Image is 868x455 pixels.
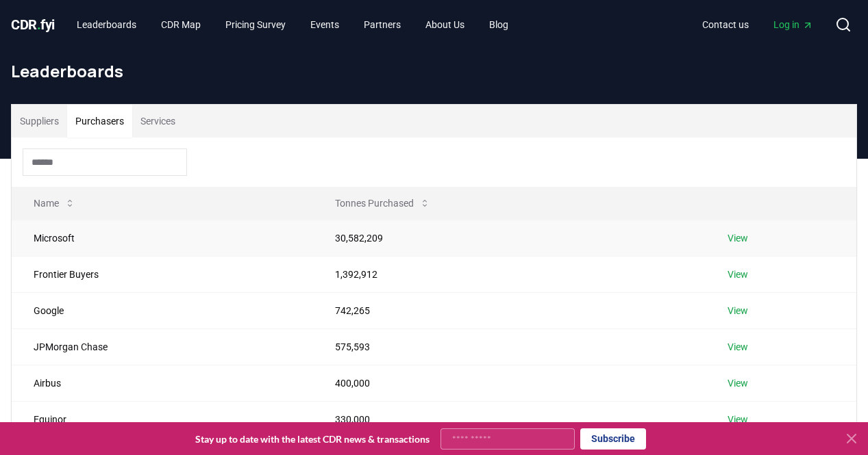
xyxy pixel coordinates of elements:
[11,15,55,34] a: CDR.fyi
[353,12,412,37] a: Partners
[313,220,706,256] td: 30,582,209
[478,12,519,37] a: Blog
[414,12,475,37] a: About Us
[37,16,41,33] span: .
[762,12,824,37] a: Log in
[66,12,147,37] a: Leaderboards
[324,190,441,217] button: Tonnes Purchased
[12,365,313,401] td: Airbus
[12,256,313,292] td: Frontier Buyers
[12,401,313,437] td: Equinor
[691,12,824,37] nav: Main
[66,12,519,37] nav: Main
[12,292,313,328] td: Google
[11,16,55,33] span: CDR fyi
[313,365,706,401] td: 400,000
[773,18,813,31] span: Log in
[299,12,350,37] a: Events
[313,328,706,365] td: 575,593
[313,401,706,437] td: 330,000
[728,268,748,281] a: View
[67,105,132,138] button: Purchasers
[132,105,184,138] button: Services
[23,190,86,217] button: Name
[313,292,706,328] td: 742,265
[12,328,313,365] td: JPMorgan Chase
[150,12,212,37] a: CDR Map
[728,304,748,317] a: View
[11,60,857,82] h1: Leaderboards
[12,105,67,138] button: Suppliers
[728,376,748,390] a: View
[728,231,748,245] a: View
[12,220,313,256] td: Microsoft
[728,340,748,354] a: View
[313,256,706,292] td: 1,392,912
[728,413,748,426] a: View
[691,12,760,37] a: Contact us
[214,12,297,37] a: Pricing Survey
